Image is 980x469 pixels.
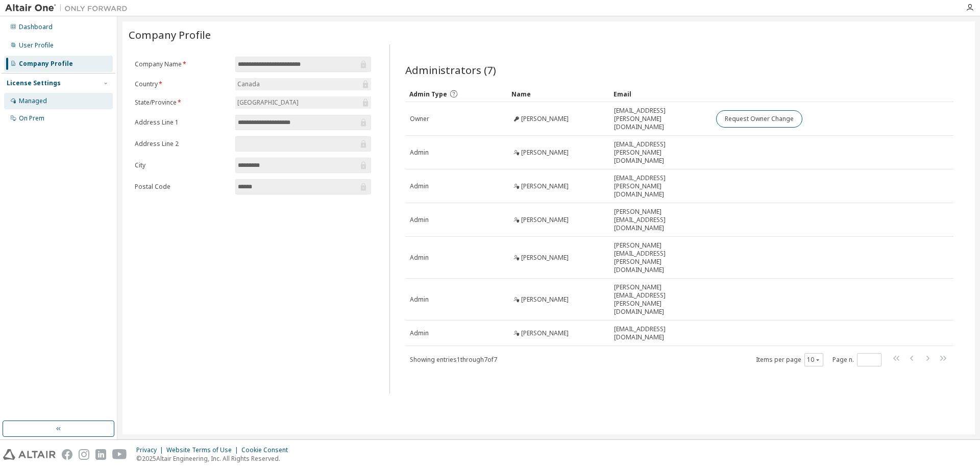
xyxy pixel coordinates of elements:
[129,28,211,42] span: Company Profile
[166,446,241,454] div: Website Terms of Use
[614,86,707,102] div: Email
[3,449,56,460] img: altair_logo.svg
[79,449,89,460] img: instagram.svg
[614,325,707,341] span: [EMAIL_ADDRESS][DOMAIN_NAME]
[410,295,429,304] span: Admin
[5,3,133,13] img: Altair One
[135,183,229,191] label: Postal Code
[521,329,569,337] span: [PERSON_NAME]
[135,60,229,68] label: Company Name
[521,295,569,304] span: [PERSON_NAME]
[405,63,496,77] span: Administrators (7)
[614,140,707,165] span: [EMAIL_ADDRESS][PERSON_NAME][DOMAIN_NAME]
[62,449,72,460] img: facebook.svg
[614,208,707,232] span: [PERSON_NAME][EMAIL_ADDRESS][DOMAIN_NAME]
[614,174,707,199] span: [EMAIL_ADDRESS][PERSON_NAME][DOMAIN_NAME]
[410,115,429,123] span: Owner
[832,353,881,366] span: Page n.
[236,79,261,90] div: Canada
[410,254,429,262] span: Admin
[807,356,821,364] button: 10
[235,78,371,90] div: Canada
[112,449,127,460] img: youtube.svg
[241,446,294,454] div: Cookie Consent
[135,161,229,169] label: City
[236,97,300,108] div: [GEOGRAPHIC_DATA]
[135,80,229,88] label: Country
[716,110,802,128] button: Request Owner Change
[614,283,707,316] span: [PERSON_NAME][EMAIL_ADDRESS][PERSON_NAME][DOMAIN_NAME]
[521,115,569,123] span: [PERSON_NAME]
[410,182,429,190] span: Admin
[614,241,707,274] span: [PERSON_NAME][EMAIL_ADDRESS][PERSON_NAME][DOMAIN_NAME]
[410,355,497,364] span: Showing entries 1 through 7 of 7
[410,216,429,224] span: Admin
[410,329,429,337] span: Admin
[521,182,569,190] span: [PERSON_NAME]
[521,149,569,157] span: [PERSON_NAME]
[7,79,61,87] div: License Settings
[19,114,44,122] div: On Prem
[614,107,707,131] span: [EMAIL_ADDRESS][PERSON_NAME][DOMAIN_NAME]
[19,97,47,105] div: Managed
[135,140,229,148] label: Address Line 2
[409,90,447,98] span: Admin Type
[135,118,229,127] label: Address Line 1
[136,454,294,463] p: © 2025 Altair Engineering, Inc. All Rights Reserved.
[521,254,569,262] span: [PERSON_NAME]
[235,96,371,109] div: [GEOGRAPHIC_DATA]
[95,449,106,460] img: linkedin.svg
[521,216,569,224] span: [PERSON_NAME]
[756,353,823,366] span: Items per page
[136,446,166,454] div: Privacy
[511,86,605,102] div: Name
[410,149,429,157] span: Admin
[135,98,229,107] label: State/Province
[19,23,53,31] div: Dashboard
[19,60,73,68] div: Company Profile
[19,41,54,50] div: User Profile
